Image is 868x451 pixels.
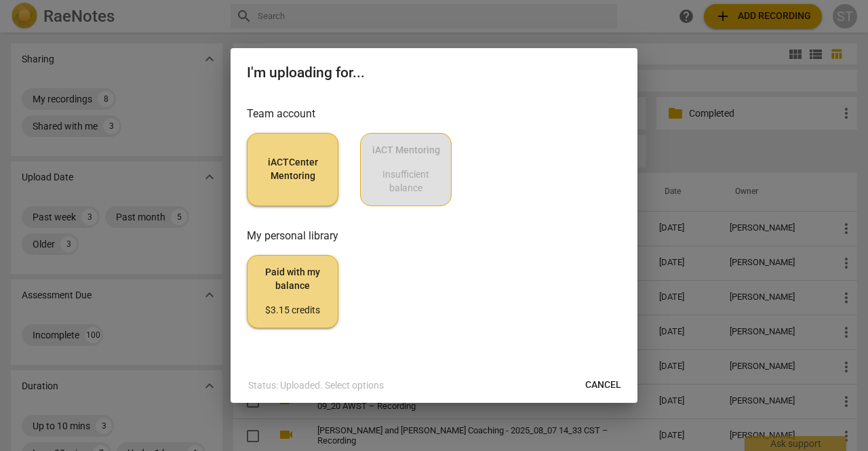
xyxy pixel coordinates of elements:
[247,106,621,122] h3: Team account
[258,156,327,182] span: iACTCenter Mentoring
[585,378,621,392] span: Cancel
[247,64,621,81] h2: I'm uploading for...
[247,133,338,206] button: iACTCenter Mentoring
[247,228,621,244] h3: My personal library
[247,255,338,328] button: Paid with my balance$3.15 credits
[248,378,384,393] p: Status: Uploaded. Select options
[258,266,327,317] span: Paid with my balance
[258,304,327,317] div: $3.15 credits
[574,373,632,397] button: Cancel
